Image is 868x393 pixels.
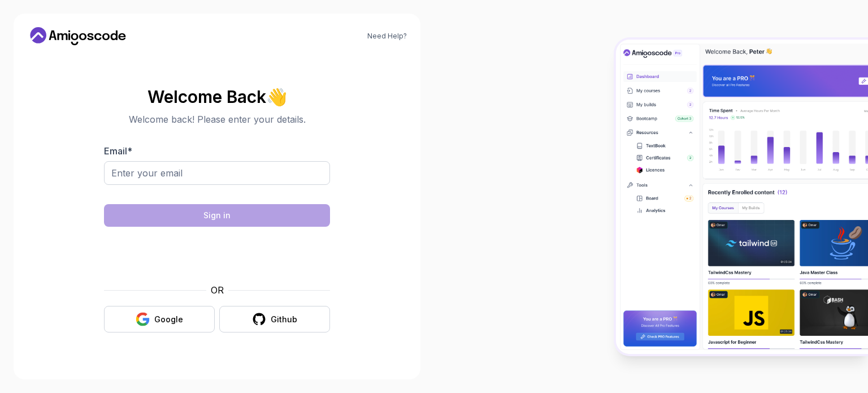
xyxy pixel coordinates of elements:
[271,314,297,325] div: Github
[104,145,132,157] label: Email *
[203,210,231,221] div: Sign in
[104,161,330,185] input: Enter your email
[27,27,129,45] a: Home link
[266,88,287,106] span: 👋
[104,88,330,106] h2: Welcome Back
[616,40,868,354] img: Amigoscode Dashboard
[211,283,224,297] p: OR
[104,306,215,332] button: Google
[219,306,330,332] button: Github
[154,314,183,325] div: Google
[104,113,330,126] p: Welcome back! Please enter your details.
[132,234,302,277] iframe: Widget containing checkbox for hCaptcha security challenge
[104,204,330,227] button: Sign in
[367,32,407,41] a: Need Help?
